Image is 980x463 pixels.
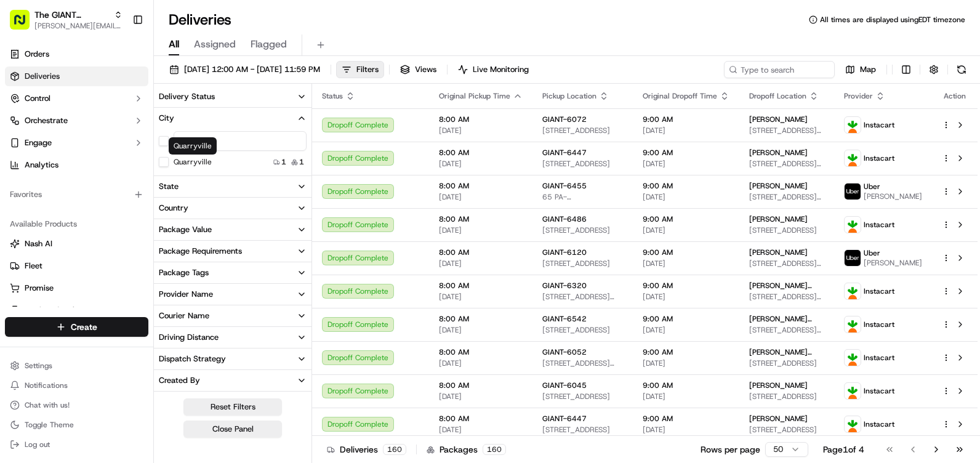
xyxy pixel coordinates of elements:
button: Driving Distance [154,327,311,348]
span: Map [860,64,876,75]
img: profile_instacart_ahold_partner.png [845,217,861,233]
span: [PERSON_NAME] [749,414,808,424]
span: 8:00 AM [439,380,523,390]
button: Engage [5,133,148,153]
span: [PERSON_NAME] [749,380,808,390]
img: profile_instacart_ahold_partner.png [845,117,861,133]
span: Views [415,64,436,75]
div: Package Value [159,224,212,235]
span: [STREET_ADDRESS] [749,225,824,235]
span: [DATE] [439,192,523,202]
a: 📗Knowledge Base [7,174,99,196]
span: Promise [25,283,54,294]
span: GIANT-6045 [542,380,587,390]
span: [STREET_ADDRESS][PERSON_NAME] [749,159,824,169]
label: Quarryville [174,157,212,167]
span: [STREET_ADDRESS][PERSON_NAME] [749,325,824,335]
input: Type to search [724,61,835,78]
img: profile_instacart_ahold_partner.png [845,383,861,399]
span: 8:00 AM [439,414,523,424]
span: Instacart [864,153,894,163]
span: Uber [864,182,880,191]
input: Got a question? Start typing here... [32,79,222,92]
span: GIANT-6072 [542,115,587,124]
div: Start new chat [42,118,202,130]
span: Instacart [864,320,894,329]
span: [DATE] [439,259,523,268]
a: Promise [10,283,143,294]
span: [STREET_ADDRESS][PERSON_NAME] [749,126,824,135]
span: 8:00 AM [439,214,523,224]
p: Welcome 👋 [12,49,224,69]
button: Courier Name [154,305,311,326]
span: Create [71,321,97,333]
button: State [154,176,311,197]
span: Uber [864,248,880,258]
div: Courier Name [159,310,209,321]
span: [STREET_ADDRESS] [542,126,623,135]
span: [DATE] [643,192,729,202]
span: [PERSON_NAME] [749,214,808,224]
span: Analytics [25,159,58,171]
span: Provider [844,91,873,101]
a: Orders [5,44,148,64]
span: 9:00 AM [643,347,729,357]
span: Toggle Theme [25,420,74,430]
div: Created By [159,375,200,386]
img: profile_instacart_ahold_partner.png [845,150,861,166]
span: [DATE] [439,292,523,302]
span: Orders [25,49,49,60]
span: [PERSON_NAME] [PERSON_NAME] [749,281,824,291]
button: Package Tags [154,262,311,283]
div: Action [942,91,968,101]
img: profile_instacart_ahold_partner.png [845,350,861,366]
div: City [159,113,174,124]
button: Reset Filters [183,398,282,416]
span: [DATE] [643,292,729,302]
span: Deliveries [25,71,60,82]
button: Control [5,89,148,108]
span: All [169,37,179,52]
h1: Deliveries [169,10,231,30]
span: 8:00 AM [439,248,523,257]
button: Created By [154,370,311,391]
span: 1 [299,157,304,167]
span: 9:00 AM [643,414,729,424]
button: [PERSON_NAME][EMAIL_ADDRESS][PERSON_NAME][DOMAIN_NAME] [34,21,122,31]
button: Orchestrate [5,111,148,131]
span: [DATE] [439,425,523,435]
span: [DATE] [643,126,729,135]
span: [DATE] [439,225,523,235]
div: Package Tags [159,267,209,278]
span: 9:00 AM [643,214,729,224]
button: The GIANT Company [34,9,109,21]
span: [STREET_ADDRESS] [542,225,623,235]
button: Nash AI [5,234,148,254]
span: [DATE] [643,358,729,368]
span: Settings [25,361,52,371]
span: [STREET_ADDRESS][PERSON_NAME][PERSON_NAME] [542,292,623,302]
a: Deliveries [5,66,148,86]
span: [STREET_ADDRESS] [542,392,623,401]
span: Assigned [194,37,236,52]
span: Engage [25,137,52,148]
span: 9:00 AM [643,115,729,124]
span: 8:00 AM [439,181,523,191]
a: Powered byPylon [87,208,149,218]
button: Package Value [154,219,311,240]
a: Fleet [10,260,143,272]
button: Toggle Theme [5,416,148,433]
span: [PERSON_NAME] Race [749,314,824,324]
span: GIANT-6447 [542,414,587,424]
span: Instacart [864,120,894,130]
button: Log out [5,436,148,453]
div: Available Products [5,214,148,234]
button: Live Monitoring [452,61,534,78]
span: 65 PA-[GEOGRAPHIC_DATA], [GEOGRAPHIC_DATA] [542,192,623,202]
div: Dispatch Strategy [159,353,226,364]
button: Fleet [5,256,148,276]
span: [STREET_ADDRESS][PERSON_NAME] [749,259,824,268]
span: Knowledge Base [25,179,94,191]
span: Instacart [864,286,894,296]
